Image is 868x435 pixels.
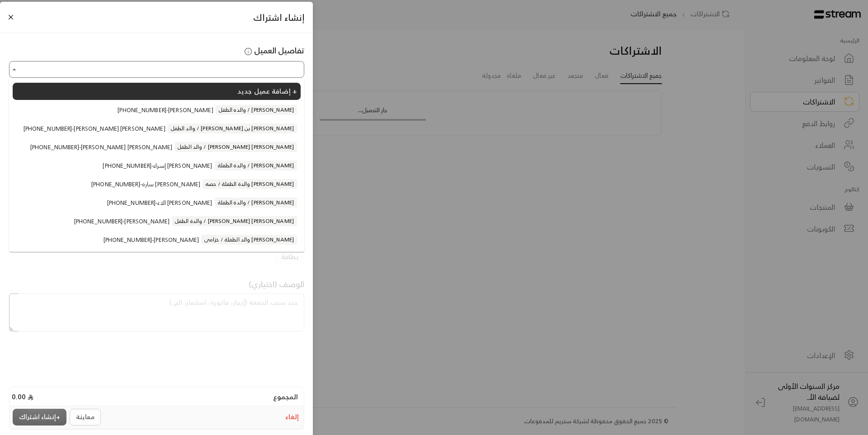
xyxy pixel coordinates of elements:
span: والدة الطفلة / [PERSON_NAME] [215,198,297,208]
span: الوصف (اختياري) [249,277,304,291]
span: والد الطفل / [PERSON_NAME] [PERSON_NAME] [175,142,297,152]
span: والده الطفل / [PERSON_NAME] [216,105,297,115]
span: والدة الطفلة / حصه [PERSON_NAME] [203,179,297,189]
span: إنشاء اشتراك [253,9,304,25]
button: Close [9,64,20,75]
span: [PHONE_NUMBER] - [PERSON_NAME] [74,217,170,226]
span: [PHONE_NUMBER] - [PERSON_NAME] [104,236,199,245]
button: Close [6,12,16,22]
span: والد الطفلة / خزامى [PERSON_NAME] [201,235,297,245]
span: [PHONE_NUMBER] - إسراء [PERSON_NAME] [103,161,212,170]
span: [PHONE_NUMBER] - [PERSON_NAME] [PERSON_NAME] [24,124,165,133]
span: [PHONE_NUMBER] - ساره [PERSON_NAME] [91,180,200,189]
h4: 0.00 [12,393,33,401]
span: [PHONE_NUMBER] - الاء [PERSON_NAME] [107,199,212,208]
button: إلغاء [284,411,301,424]
span: تفاصيل العميل [243,43,304,57]
span: والد الطفل / [PERSON_NAME] بن [PERSON_NAME] [168,123,297,133]
span: والدة الطفلة / [PERSON_NAME] [215,161,297,170]
span: إضافة عميل جديد + [237,85,297,97]
span: [PHONE_NUMBER] - [PERSON_NAME] [118,106,213,115]
h4: المجموع [273,393,298,401]
span: والدة الطفل / [PERSON_NAME] [PERSON_NAME] [172,216,297,226]
span: [PHONE_NUMBER] - [PERSON_NAME] [PERSON_NAME] [30,143,172,152]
